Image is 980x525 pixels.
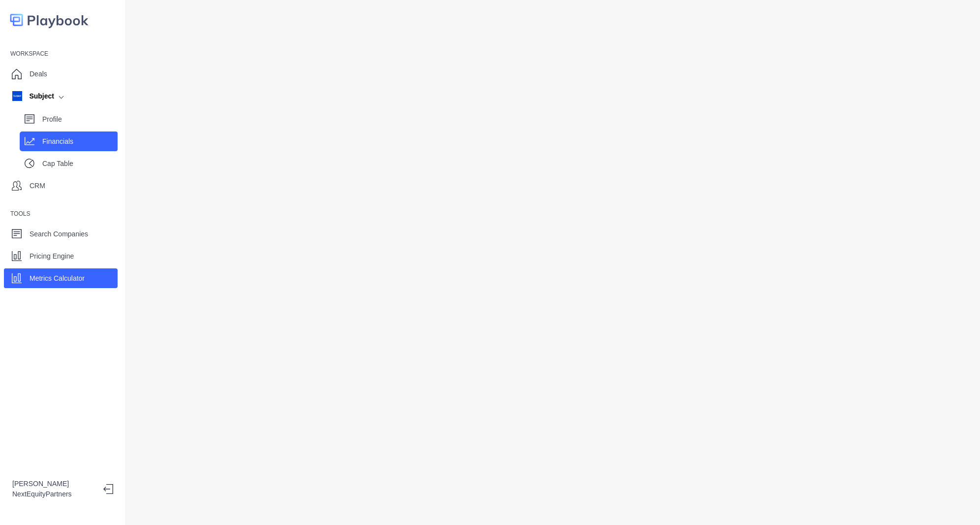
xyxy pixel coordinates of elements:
div: Subject [12,91,54,101]
img: company image [12,91,22,101]
p: Cap Table [42,159,118,169]
p: Profile [42,114,118,125]
img: logo-colored [10,10,89,30]
iframe: Metrics Calculator [142,10,964,515]
p: Search Companies [30,229,88,239]
p: Financials [42,136,118,147]
p: CRM [30,181,45,191]
p: NextEquityPartners [12,489,95,499]
p: Deals [30,69,47,79]
p: Metrics Calculator [30,273,85,284]
p: Pricing Engine [30,251,74,262]
p: [PERSON_NAME] [12,479,95,489]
